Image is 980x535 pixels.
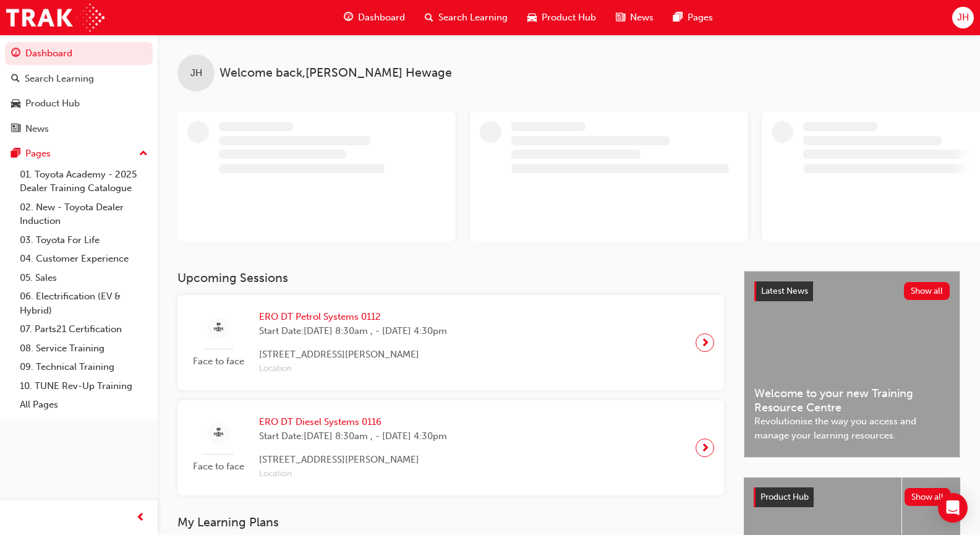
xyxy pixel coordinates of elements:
[904,282,950,300] button: Show all
[11,148,20,160] span: pages-icon
[754,414,950,442] span: Revolutionise the way you access and manage your learning resources.
[334,5,415,30] a: guage-iconDashboard
[688,11,713,25] span: Pages
[15,377,153,396] a: 10. TUNE Rev-Up Training
[5,67,153,90] a: Search Learning
[187,305,714,380] a: Face to faceERO DT Petrol Systems 0112Start Date:[DATE] 8:30am , - [DATE] 4:30pm[STREET_ADDRESS][...
[527,10,537,25] span: car-icon
[754,487,950,507] a: Product HubShow all
[761,286,808,296] span: Latest News
[25,122,49,136] div: News
[25,96,80,111] div: Product Hub
[15,249,153,268] a: 04. Customer Experience
[630,11,654,25] span: News
[187,460,249,474] span: Face to face
[344,10,353,25] span: guage-icon
[542,11,596,25] span: Product Hub
[259,324,447,338] span: Start Date: [DATE] 8:30am , - [DATE] 4:30pm
[190,66,202,80] span: JH
[259,467,447,481] span: Location
[15,165,153,198] a: 01. Toyota Academy - 2025 Dealer Training Catalogue
[259,362,447,376] span: Location
[952,7,974,28] button: JH
[11,48,20,59] span: guage-icon
[5,40,153,142] button: DashboardSearch LearningProduct HubNews
[187,410,714,486] a: Face to faceERO DT Diesel Systems 0116Start Date:[DATE] 8:30am , - [DATE] 4:30pm[STREET_ADDRESS][...
[701,334,710,351] span: next-icon
[5,142,153,165] button: Pages
[15,395,153,414] a: All Pages
[673,10,683,25] span: pages-icon
[518,5,606,30] a: car-iconProduct Hub
[139,146,148,162] span: up-icon
[25,72,94,86] div: Search Learning
[136,510,145,526] span: prev-icon
[11,98,20,109] span: car-icon
[11,74,20,85] span: search-icon
[259,415,447,429] span: ERO DT Diesel Systems 0116
[938,493,968,523] div: Open Intercom Messenger
[5,92,153,115] a: Product Hub
[616,10,625,25] span: news-icon
[15,287,153,320] a: 06. Electrification (EV & Hybrid)
[219,66,452,80] span: Welcome back , [PERSON_NAME] Hewage
[754,281,950,301] a: Latest NewsShow all
[15,231,153,250] a: 03. Toyota For Life
[905,488,951,506] button: Show all
[415,5,518,30] a: search-iconSearch Learning
[11,124,20,135] span: news-icon
[754,387,950,414] span: Welcome to your new Training Resource Centre
[438,11,508,25] span: Search Learning
[663,5,723,30] a: pages-iconPages
[259,348,447,362] span: [STREET_ADDRESS][PERSON_NAME]
[259,453,447,467] span: [STREET_ADDRESS][PERSON_NAME]
[701,439,710,456] span: next-icon
[214,320,223,336] span: sessionType_FACE_TO_FACE-icon
[5,42,153,65] a: Dashboard
[259,310,447,324] span: ERO DT Petrol Systems 0112
[15,357,153,377] a: 09. Technical Training
[177,515,724,529] h3: My Learning Plans
[15,320,153,339] a: 07. Parts21 Certification
[425,10,433,25] span: search-icon
[606,5,663,30] a: news-iconNews
[761,492,809,502] span: Product Hub
[15,198,153,231] a: 02. New - Toyota Dealer Induction
[214,426,223,441] span: sessionType_FACE_TO_FACE-icon
[957,11,969,25] span: JH
[358,11,405,25] span: Dashboard
[259,429,447,443] span: Start Date: [DATE] 8:30am , - [DATE] 4:30pm
[187,354,249,369] span: Face to face
[15,339,153,358] a: 08. Service Training
[5,118,153,140] a: News
[177,271,724,285] h3: Upcoming Sessions
[15,268,153,288] a: 05. Sales
[6,4,104,32] img: Trak
[25,147,51,161] div: Pages
[744,271,960,458] a: Latest NewsShow allWelcome to your new Training Resource CentreRevolutionise the way you access a...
